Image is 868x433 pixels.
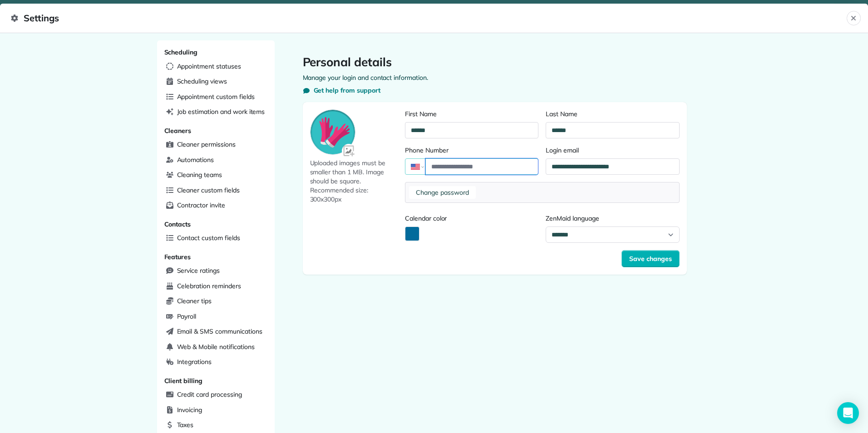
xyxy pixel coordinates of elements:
a: Cleaner tips [163,295,269,308]
a: Service ratings [163,264,269,278]
span: Features [164,253,191,261]
span: Payroll [177,312,197,321]
span: Settings [11,11,847,25]
a: Integrations [163,355,269,369]
span: Automations [177,155,214,164]
a: Contact custom fields [163,231,269,245]
span: Integrations [177,357,212,366]
span: Web & Mobile notifications [177,342,255,351]
img: Avatar input [342,144,357,159]
span: Email & SMS communications [177,327,262,336]
label: Last Name [546,109,679,118]
span: Credit card processing [177,390,242,399]
a: Appointment custom fields [163,90,269,104]
button: Activate Color Picker [405,226,419,241]
a: Celebration reminders [163,280,269,293]
a: Contractor invite [163,199,269,212]
span: Taxes [177,420,194,429]
button: Change password [409,186,476,199]
span: Cleaners [164,127,192,135]
button: Close [847,11,861,25]
span: Job estimation and work items [177,107,265,116]
a: Automations [163,153,269,167]
span: Service ratings [177,266,220,275]
p: Manage your login and contact information. [303,73,687,82]
span: Client billing [164,377,202,385]
span: Appointment custom fields [177,92,255,101]
label: ZenMaid language [546,214,679,223]
span: Uploaded images must be smaller than 1 MB. Image should be square. Recommended size: 300x300px [310,158,402,204]
span: Contact custom fields [177,233,240,242]
a: Payroll [163,310,269,324]
span: Cleaning teams [177,170,222,179]
label: Calendar color [405,214,538,223]
a: Email & SMS communications [163,325,269,339]
span: Appointment statuses [177,62,241,71]
a: Web & Mobile notifications [163,340,269,354]
a: Taxes [163,418,269,432]
a: Invoicing [163,403,269,417]
span: Scheduling views [177,77,227,86]
span: Cleaner tips [177,296,212,305]
a: Cleaner custom fields [163,184,269,197]
button: Get help from support [303,86,380,95]
a: Scheduling views [163,75,269,89]
button: Save changes [621,250,680,267]
img: Avatar preview [311,110,355,154]
span: Get help from support [314,86,380,95]
div: Open Intercom Messenger [837,402,859,424]
span: Scheduling [164,48,198,56]
span: Save changes [629,254,672,263]
a: Job estimation and work items [163,105,269,119]
span: Contacts [164,220,191,228]
a: Credit card processing [163,388,269,402]
h1: Personal details [303,55,687,69]
label: Login email [546,146,679,155]
span: Cleaner custom fields [177,186,240,195]
span: Celebration reminders [177,281,241,290]
a: Appointment statuses [163,60,269,74]
label: First Name [405,109,538,118]
span: Cleaner permissions [177,140,236,149]
span: Invoicing [177,405,202,414]
span: Contractor invite [177,201,225,210]
a: Cleaner permissions [163,138,269,152]
label: Phone Number [405,146,538,155]
a: Cleaning teams [163,168,269,182]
